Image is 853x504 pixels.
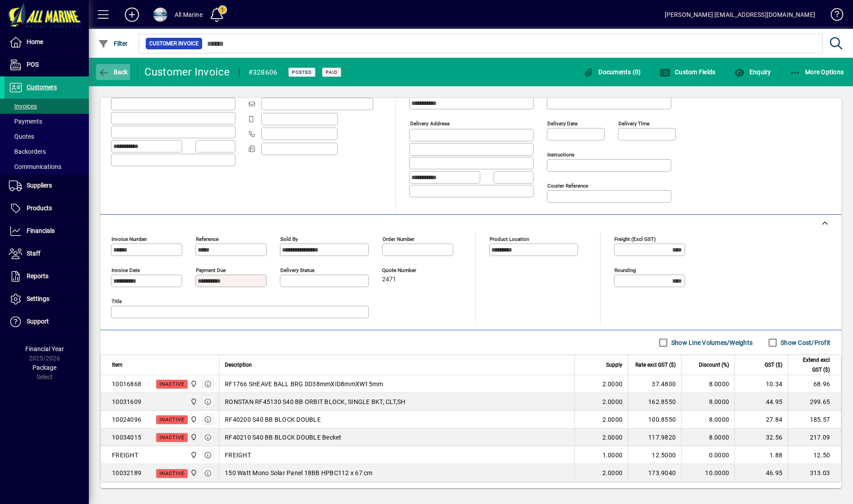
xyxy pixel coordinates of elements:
a: Home [4,31,89,53]
label: Show Line Volumes/Weights [670,338,753,347]
td: 8.0000 [681,411,734,428]
mat-label: Delivery time [618,120,650,127]
a: Quotes [4,129,89,144]
span: RONSTAN RF45130 S40 BB ORBIT BLOCK, SINGLE BKT, CLT,SH [225,397,406,406]
span: 2.0000 [602,468,623,477]
span: 2471 [382,276,396,283]
td: 313.03 [788,464,841,482]
a: Payments [4,114,89,129]
span: Home [27,38,43,45]
td: 8.0000 [681,393,734,411]
span: Quotes [9,133,34,140]
span: Inactive [159,381,184,387]
div: 173.9040 [634,468,676,477]
span: Port Road [188,468,198,478]
span: Customer Invoice [149,39,199,48]
span: 2.0000 [602,380,623,388]
mat-label: Payment due [196,267,226,273]
span: Quote number [382,268,435,273]
mat-label: Title [112,298,122,304]
td: 8.0000 [681,375,734,393]
a: Reports [4,265,89,288]
span: Inactive [159,435,184,440]
td: 44.95 [734,393,788,411]
span: Port Road [188,432,198,442]
mat-label: Invoice number [112,236,147,242]
mat-label: Instructions [547,152,574,158]
span: Item [112,360,123,370]
div: 10031609 [112,397,141,406]
mat-label: Delivery status [280,267,315,273]
span: Invoices [9,103,37,110]
span: RF1766 SHEAVE BALL BRG 0D38mmXID8mmXW15mm [225,380,383,388]
span: Discount (%) [699,360,729,370]
span: Enquiry [734,68,771,76]
td: 27.84 [734,411,788,428]
app-page-header-button: Back [89,64,138,80]
div: [PERSON_NAME] [EMAIL_ADDRESS][DOMAIN_NAME] [665,8,815,22]
td: 68.96 [788,375,841,393]
span: Staff [27,250,40,257]
a: Invoices [4,99,89,114]
span: 2.0000 [602,433,623,442]
span: GST ($) [765,360,782,370]
div: 100.8550 [634,415,676,424]
span: 2.0000 [602,397,623,406]
td: 299.65 [788,393,841,411]
span: 2.0000 [602,415,623,424]
div: 12.5000 [634,451,676,460]
div: Customer Invoice [144,65,230,79]
span: Support [27,318,49,325]
span: Reports [27,272,48,280]
span: Port Road [188,450,198,460]
span: Extend excl GST ($) [793,355,830,375]
mat-label: Order number [383,236,415,242]
mat-label: Sold by [280,236,298,242]
span: Inactive [159,471,184,476]
div: 37.4800 [634,380,676,388]
td: 12.50 [788,446,841,464]
button: More Options [788,64,846,80]
span: Custom Fields [660,68,716,76]
mat-label: Reference [196,236,219,242]
a: Support [4,311,89,333]
td: 217.09 [788,428,841,446]
button: Filter [96,36,130,52]
span: Posted [292,69,312,75]
mat-label: Invoice date [112,267,140,273]
mat-label: Rounding [614,267,636,273]
span: Communications [9,163,61,170]
mat-label: Freight (excl GST) [614,236,656,242]
td: 1.88 [734,446,788,464]
span: Description [225,360,252,370]
span: More Options [790,68,844,76]
td: 8.0000 [681,428,734,446]
div: FREIGHT [112,451,138,460]
span: POS [27,61,39,68]
span: Payments [9,118,42,125]
div: All Marine [175,8,203,22]
div: 10034015 [112,433,141,442]
mat-label: Product location [490,236,529,242]
span: FREIGHT [225,451,251,460]
button: Profile [146,7,175,23]
div: #328606 [248,65,278,80]
span: Back [98,68,128,76]
button: Back [96,64,130,80]
span: Settings [27,295,49,302]
span: Financials [27,227,55,234]
span: Paid [326,69,338,75]
td: 185.57 [788,411,841,428]
a: Financials [4,220,89,242]
a: Backorders [4,144,89,159]
span: Filter [98,40,128,47]
span: Port Road [188,415,198,424]
div: 10024096 [112,415,141,424]
span: Products [27,204,52,212]
a: Staff [4,243,89,265]
span: Port Road [188,397,198,407]
td: 0.0000 [681,446,734,464]
div: 117.9820 [634,433,676,442]
span: Backorders [9,148,46,155]
span: Inactive [159,417,184,423]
